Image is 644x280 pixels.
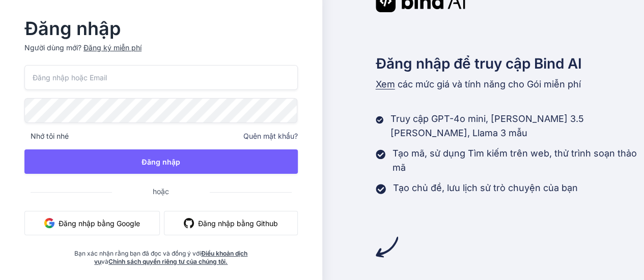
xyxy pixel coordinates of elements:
[31,132,69,140] font: Nhớ tôi nhé
[184,218,194,228] img: github
[101,258,108,265] font: và
[24,17,121,40] font: Đăng nhập
[74,250,201,257] font: Bạn xác nhận rằng bạn đã đọc và đồng ý với
[24,43,81,52] font: Người dùng mới?
[376,79,395,89] font: Xem
[393,182,578,193] font: Tạo chủ đề, lưu lịch sử trò chuyện của bạn
[198,219,278,228] font: Đăng nhập bằng Github
[376,55,582,72] font: Đăng nhập để truy cập Bind AI
[164,211,298,235] button: Đăng nhập bằng Github
[83,43,142,52] font: Đăng ký miễn phí
[153,187,169,196] font: hoặc
[59,219,140,228] font: Đăng nhập bằng Google
[24,65,298,90] input: Đăng nhập hoặc Email
[24,149,298,174] button: Đăng nhập
[398,79,581,89] font: các mức giá và tính năng cho Gói miễn phí
[94,250,247,265] a: Điều khoản dịch vụ
[108,258,228,265] a: Chính sách quyền riêng tư của chúng tôi.
[243,132,298,140] font: Quên mật khẩu?
[390,113,584,138] font: Truy cập GPT-4o mini, [PERSON_NAME] 3.5 [PERSON_NAME], Llama 3 mẫu
[376,236,398,258] img: mũi tên
[44,218,54,228] img: Google
[24,211,160,235] button: Đăng nhập bằng Google
[393,148,637,173] font: Tạo mã, sử dụng Tìm kiếm trên web, thử trình soạn thảo mã
[142,158,180,166] font: Đăng nhập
